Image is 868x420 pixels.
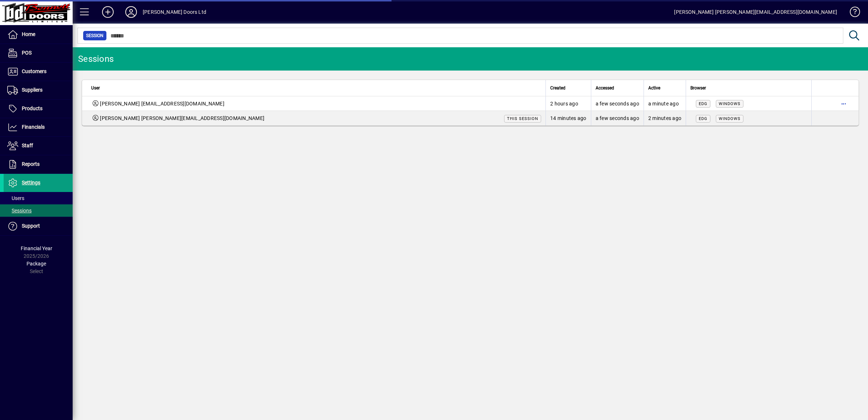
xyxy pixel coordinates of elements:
span: [PERSON_NAME] [PERSON_NAME][EMAIL_ADDRESS][DOMAIN_NAME] [100,115,264,122]
span: Edg [699,101,707,106]
button: Profile [119,5,143,19]
div: [PERSON_NAME] [PERSON_NAME][EMAIL_ADDRESS][DOMAIN_NAME] [674,6,837,18]
a: Sessions [4,204,73,217]
a: Knowledge Base [844,1,859,25]
span: Reports [22,161,40,167]
span: Accessed [596,84,614,92]
span: [PERSON_NAME] [EMAIL_ADDRESS][DOMAIN_NAME] [100,100,224,107]
td: 2 minutes ago [644,111,686,125]
span: Windows [719,101,741,106]
a: Home [4,25,73,44]
a: Users [4,192,73,204]
div: [PERSON_NAME] Doors Ltd [143,6,206,18]
span: Sessions [7,208,32,213]
td: a minute ago [644,96,686,111]
td: 2 hours ago [545,96,591,111]
span: Created [550,84,565,92]
span: Active [648,84,660,92]
button: More options [838,98,849,109]
span: Financial Year [21,245,52,251]
td: 14 minutes ago [545,111,591,125]
span: Windows [719,116,741,121]
a: Financials [4,118,73,136]
span: Browser [690,84,706,92]
span: Suppliers [22,87,42,93]
a: Support [4,217,73,235]
span: Financials [22,124,45,130]
span: Staff [22,143,33,148]
a: Reports [4,155,73,173]
a: Products [4,100,73,118]
td: a few seconds ago [591,96,644,111]
button: Add [96,5,119,19]
a: POS [4,44,73,62]
span: Session [86,32,104,39]
span: Home [22,31,35,37]
span: Support [22,223,40,229]
span: Edg [699,116,707,121]
span: Products [22,105,42,111]
span: Customers [22,68,46,74]
a: Suppliers [4,81,73,99]
span: User [91,84,100,92]
span: POS [22,50,32,56]
td: a few seconds ago [591,111,644,125]
span: Users [7,195,24,201]
span: Package [27,261,46,267]
span: Settings [22,180,40,185]
a: Customers [4,63,73,81]
a: Staff [4,137,73,155]
div: Mozilla/5.0 (Windows NT 10.0; Win64; x64) AppleWebKit/537.36 (KHTML, like Gecko) Chrome/139.0.0.0... [690,115,807,122]
div: Mozilla/5.0 (Windows NT 10.0; Win64; x64) AppleWebKit/537.36 (KHTML, like Gecko) Chrome/139.0.0.0... [690,100,807,107]
div: Sessions [78,53,114,65]
span: This session [507,116,538,121]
